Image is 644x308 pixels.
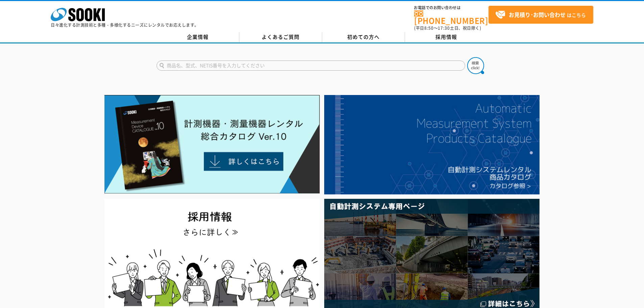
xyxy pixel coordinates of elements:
[467,57,484,74] img: btn_search.png
[414,25,481,31] span: (平日 ～ 土日、祝日除く)
[405,32,488,42] a: 採用情報
[157,32,239,42] a: 企業情報
[104,95,320,194] img: Catalog Ver10
[488,6,593,24] a: お見積り･お問い合わせはこちら
[414,6,488,10] span: お電話でのお問い合わせは
[495,10,586,20] span: はこちら
[322,32,405,42] a: 初めての方へ
[414,10,488,24] a: [PHONE_NUMBER]
[347,33,380,41] span: 初めての方へ
[324,95,540,194] img: 自動計測システムカタログ
[424,25,434,31] span: 8:50
[157,61,465,71] input: 商品名、型式、NETIS番号を入力してください
[51,23,199,27] p: 日々進化する計測技術と多種・多様化するニーズにレンタルでお応えします。
[239,32,322,42] a: よくあるご質問
[509,10,566,19] strong: お見積り･お問い合わせ
[438,25,450,31] span: 17:30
